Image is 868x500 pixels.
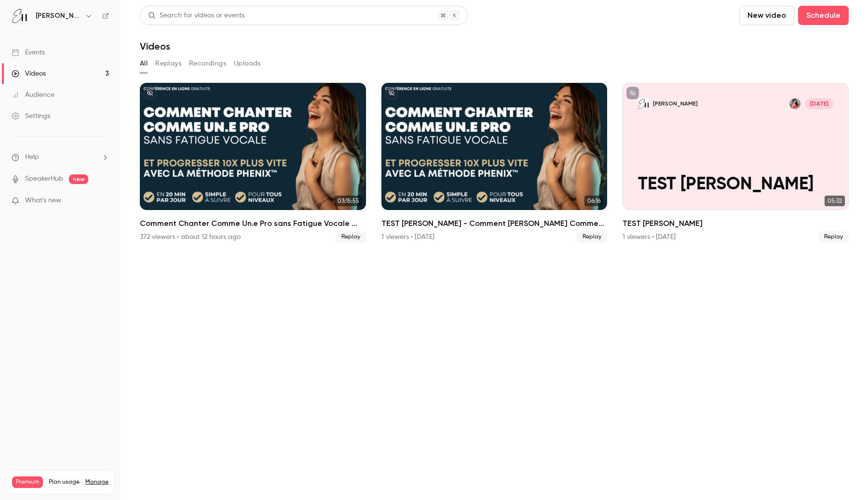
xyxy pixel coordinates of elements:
span: new [69,174,88,184]
button: Recordings [189,56,226,71]
div: Events [12,48,45,57]
button: New video [739,6,794,25]
a: 06:16TEST [PERSON_NAME] - Comment [PERSON_NAME] Comme Un.e Pro sans Fatigue Vocale ⭐️ par [PERSON... [381,83,608,243]
h1: Videos [140,40,170,52]
span: 03:15:55 [335,196,362,206]
div: 1 viewers • [DATE] [381,232,434,242]
h2: TEST [PERSON_NAME] - Comment [PERSON_NAME] Comme Un.e Pro sans Fatigue Vocale ⭐️ par [PERSON_NAME] [381,218,608,229]
button: unpublished [626,87,639,99]
div: Search for videos or events [148,11,244,21]
a: 03:15:55Comment Chanter Comme Un.e Pro sans Fatigue Vocale ⭐️ par [PERSON_NAME]372 viewers • abou... [140,83,366,243]
p: [PERSON_NAME] [653,100,698,107]
button: unpublished [144,87,156,99]
button: Schedule [798,6,849,25]
p: TEST [PERSON_NAME] [638,174,833,195]
button: All [140,56,148,71]
img: Elena Hurstel [789,98,800,109]
a: SpeakerHub [25,174,63,184]
h2: Comment Chanter Comme Un.e Pro sans Fatigue Vocale ⭐️ par [PERSON_NAME] [140,218,366,229]
div: 1 viewers • [DATE] [623,232,676,242]
span: Replay [336,231,366,243]
img: Elena Hurstel [12,8,27,24]
span: 05:32 [825,196,845,206]
span: Help [25,152,39,162]
div: Videos [12,69,46,79]
a: TEST ALICE - WLO[PERSON_NAME]Elena Hurstel[DATE]TEST [PERSON_NAME]05:32TEST [PERSON_NAME]1 viewer... [623,83,849,243]
span: Replay [818,231,849,243]
h2: TEST [PERSON_NAME] [623,218,849,229]
li: Comment Chanter Comme Un.e Pro sans Fatigue Vocale ⭐️ par Elena Hurstel [140,83,366,243]
div: 372 viewers • about 12 hours ago [140,232,241,242]
button: unpublished [385,87,398,99]
h6: [PERSON_NAME] [36,11,81,21]
img: TEST ALICE - WLO [638,98,649,109]
span: 06:16 [584,196,603,206]
button: Replays [155,56,181,71]
li: help-dropdown-opener [12,152,109,162]
button: Uploads [234,56,261,71]
span: [DATE] [805,98,833,109]
span: Plan usage [49,478,80,486]
span: Replay [577,231,607,243]
a: Manage [85,478,108,486]
span: Premium [12,476,43,488]
li: TEST ALICE - Comment Chanter Comme Un.e Pro sans Fatigue Vocale ⭐️ par Elena Hurstel [381,83,608,243]
div: Settings [12,111,50,121]
ul: Videos [140,83,849,243]
div: Audience [12,90,54,100]
li: TEST ALICE - WLO [623,83,849,243]
span: What's new [25,196,61,206]
section: Videos [140,6,849,494]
